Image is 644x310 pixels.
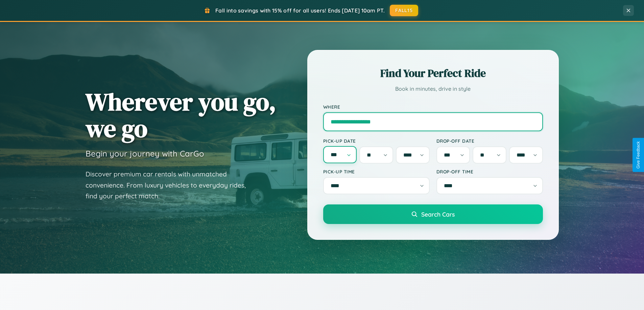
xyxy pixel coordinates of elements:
[323,204,543,224] button: Search Cars
[86,148,204,159] h3: Begin your journey with CarGo
[86,169,255,202] p: Discover premium car rentals with unmatched convenience. From luxury vehicles to everyday rides, ...
[323,169,430,174] label: Pick-up Time
[215,7,385,14] span: Fall into savings with 15% off for all users! Ends [DATE] 10am PT.
[390,5,418,16] button: FALL15
[323,138,430,144] label: Pick-up Date
[86,88,276,142] h1: Wherever you go, we go
[323,84,543,94] p: Book in minutes, drive in style
[323,104,543,110] label: Where
[421,210,455,218] span: Search Cars
[436,138,543,144] label: Drop-off Date
[323,66,543,81] h2: Find Your Perfect Ride
[636,141,641,169] div: Give Feedback
[436,169,543,174] label: Drop-off Time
